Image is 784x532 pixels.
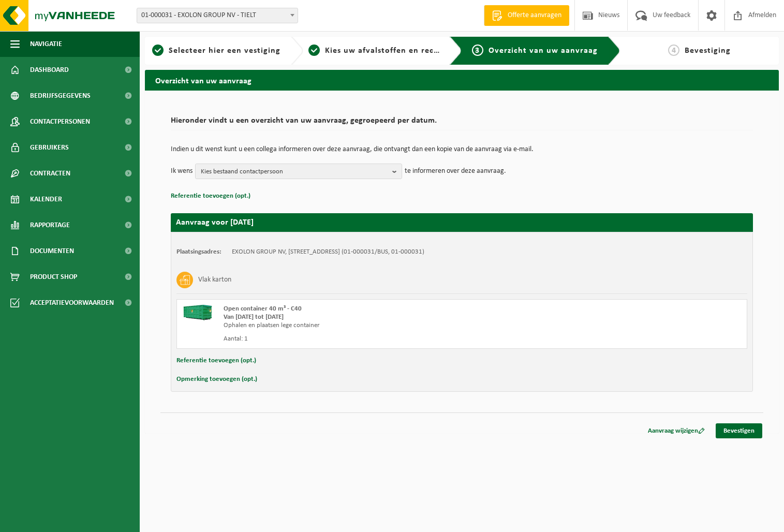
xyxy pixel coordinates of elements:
span: 3 [472,45,483,56]
span: Open container 40 m³ - C40 [224,305,302,312]
span: Rapportage [30,212,70,238]
span: Gebruikers [30,135,69,160]
p: te informeren over deze aanvraag. [405,164,506,179]
a: Aanvraag wijzigen [640,423,713,438]
span: Bedrijfsgegevens [30,83,91,109]
p: Indien u dit wenst kunt u een collega informeren over deze aanvraag, die ontvangt dan een kopie v... [171,146,753,153]
button: Referentie toevoegen (opt.) [176,354,256,367]
a: 1Selecteer hier een vestiging [150,45,283,57]
span: Navigatie [30,31,62,57]
button: Referentie toevoegen (opt.) [171,189,250,203]
span: Dashboard [30,57,69,83]
p: Ik wens [171,164,193,179]
h2: Hieronder vindt u een overzicht van uw aanvraag, gegroepeerd per datum. [171,116,753,130]
h3: Vlak karton [198,272,231,288]
span: 1 [152,45,164,56]
a: Offerte aanvragen [484,5,569,26]
span: 01-000031 - EXOLON GROUP NV - TIELT [137,8,298,23]
span: Overzicht van uw aanvraag [489,47,598,55]
div: Ophalen en plaatsen lege container [224,321,504,330]
a: Bevestigen [716,423,762,438]
span: Bevestiging [685,47,731,55]
td: EXOLON GROUP NV, [STREET_ADDRESS] (01-000031/BUS, 01-000031) [232,248,424,256]
button: Kies bestaand contactpersoon [195,164,402,179]
strong: Plaatsingsadres: [176,248,221,255]
div: Aantal: 1 [224,335,504,343]
span: Offerte aanvragen [505,10,564,21]
span: Selecteer hier een vestiging [169,47,280,55]
span: Kies uw afvalstoffen en recipiënten [325,47,467,55]
span: 01-000031 - EXOLON GROUP NV - TIELT [137,8,298,23]
span: Kalender [30,186,62,212]
a: 2Kies uw afvalstoffen en recipiënten [308,45,441,57]
span: Acceptatievoorwaarden [30,290,114,316]
span: Product Shop [30,264,77,290]
span: 2 [308,45,320,56]
span: Contactpersonen [30,109,90,135]
span: 4 [668,45,679,56]
span: Documenten [30,238,74,264]
span: Contracten [30,160,70,186]
h2: Overzicht van uw aanvraag [145,70,779,90]
strong: Aanvraag voor [DATE] [176,218,254,227]
img: HK-XC-40-GN-00.png [182,305,213,320]
strong: Van [DATE] tot [DATE] [224,314,284,320]
button: Opmerking toevoegen (opt.) [176,373,257,386]
span: Kies bestaand contactpersoon [201,164,388,180]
